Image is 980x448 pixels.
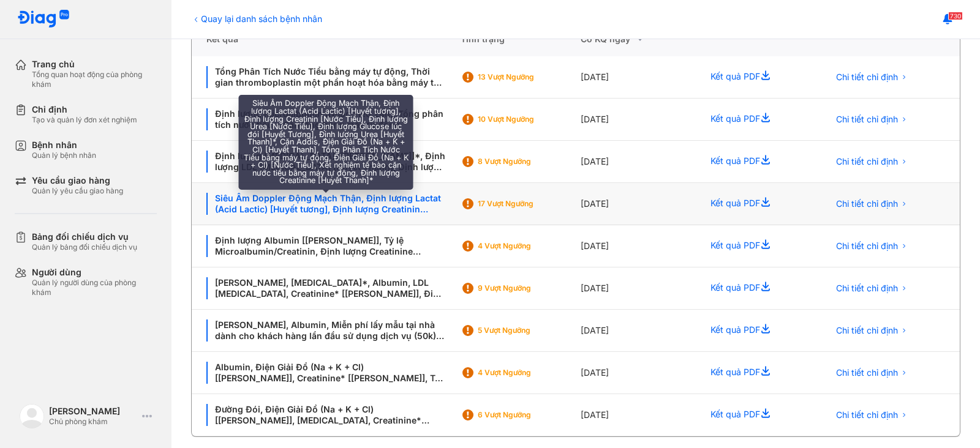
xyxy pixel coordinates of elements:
div: [DATE] [581,99,696,141]
div: Kết quả PDF [696,56,814,99]
div: Kết quả PDF [696,141,814,183]
span: Chi tiết chỉ định [836,114,898,125]
div: Yêu cầu giao hàng [32,175,123,186]
div: Tổng quan hoạt động của phòng khám [32,70,157,89]
img: logo [17,10,70,29]
div: [DATE] [581,394,696,436]
div: Người dùng [32,267,157,278]
button: Chi tiết chỉ định [829,195,915,213]
div: Có KQ ngày [581,32,696,47]
div: [DATE] [581,183,696,225]
div: Đường Đói, Điện Giải Đồ (Na + K + Cl) [[PERSON_NAME]], [MEDICAL_DATA], Creatinine* [[PERSON_NAME]... [206,404,446,426]
div: Trang chủ [32,59,157,70]
div: 13 Vượt ngưỡng [478,72,576,82]
div: Quay lại danh sách bệnh nhân [191,12,322,25]
div: Quản lý bảng đối chiếu dịch vụ [32,242,137,252]
div: Quản lý người dùng của phòng khám [32,278,157,297]
div: Bảng đối chiếu dịch vụ [32,231,137,242]
div: Kết quả PDF [696,99,814,141]
button: Chi tiết chỉ định [829,364,915,382]
div: [DATE] [581,141,696,183]
div: Kết quả PDF [696,183,814,225]
button: Chi tiết chỉ định [829,279,915,297]
div: Kết quả PDF [696,352,814,394]
div: Định lượng [MEDICAL_DATA] [[PERSON_NAME]]*, Định lượng LDL [MEDICAL_DATA] [Huyết Thanh], Định lượ... [206,151,446,173]
span: Chi tiết chỉ định [836,72,898,83]
div: Quản lý yêu cầu giao hàng [32,186,123,196]
span: Chi tiết chỉ định [836,283,898,294]
img: logo [20,404,44,428]
div: Tạo và quản lý đơn xét nghiệm [32,115,137,125]
div: Chỉ định [32,104,137,115]
div: Tình trạng [461,22,581,56]
div: Albumin, Điện Giải Đồ (Na + K + Cl) [[PERSON_NAME]], Creatinine* [[PERSON_NAME]], Tỷ lệ Microalbu... [206,362,446,384]
div: 10 Vượt ngưỡng [478,114,576,124]
div: [DATE] [581,310,696,352]
div: Tổng Phân Tích Nước Tiểu bằng máy tự động, Thời gian thromboplastin một phần hoạt hóa bằng máy tự... [206,66,446,88]
button: Chi tiết chỉ định [829,406,915,424]
span: Chi tiết chỉ định [836,156,898,167]
span: 730 [948,12,963,20]
button: Chi tiết chỉ định [829,68,915,86]
div: Chủ phòng khám [49,417,137,427]
div: Quản lý bệnh nhân [32,151,96,160]
div: 4 Vượt ngưỡng [478,368,576,378]
div: 4 Vượt ngưỡng [478,241,576,251]
span: Chi tiết chỉ định [836,325,898,336]
div: [PERSON_NAME], [MEDICAL_DATA]*, Albumin, LDL [MEDICAL_DATA], Creatinine* [[PERSON_NAME]], Điện Gi... [206,277,446,299]
div: 8 Vượt ngưỡng [478,157,576,166]
div: Định lượng Albumin [[PERSON_NAME]], Tỷ lệ Microalbumin/Creatinin, Định lượng Creatinine [[PERSON_... [206,235,446,257]
div: Bệnh nhân [32,140,96,151]
div: [DATE] [581,225,696,267]
span: Chi tiết chỉ định [836,409,898,420]
div: [PERSON_NAME], Albumin, Miễn phí lấy mẫu tại nhà dành cho khách hàng lần đầu sử dụng dịch vụ (50k... [206,319,446,342]
div: Kết quả PDF [696,225,814,267]
div: 9 Vượt ngưỡng [478,283,576,293]
span: Chi tiết chỉ định [836,198,898,209]
div: [PERSON_NAME] [49,406,137,417]
div: Siêu Âm Doppler Động Mạch Thận, Định lượng Lactat (Acid Lactic) [Huyết tương], Định lượng Creatin... [206,193,446,215]
span: Chi tiết chỉ định [836,241,898,252]
div: Kết quả PDF [696,267,814,310]
button: Chi tiết chỉ định [829,110,915,129]
div: Kết quả PDF [696,394,814,436]
div: 5 Vượt ngưỡng [478,326,576,335]
div: [DATE] [581,352,696,394]
div: [DATE] [581,267,696,310]
div: 6 Vượt ngưỡng [478,410,576,420]
div: Kết quả PDF [696,310,814,352]
div: 17 Vượt ngưỡng [478,199,576,209]
span: Chi tiết chỉ định [836,367,898,378]
div: Định lượng Microalbumin [Nước Tiểu 24h], Tổng phân tích nước tiểu + Cặn lắng bằng máy tự động [206,108,446,130]
div: Kết quả [192,22,461,56]
button: Chi tiết chỉ định [829,152,915,171]
button: Chi tiết chỉ định [829,321,915,340]
div: [DATE] [581,56,696,99]
button: Chi tiết chỉ định [829,237,915,255]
